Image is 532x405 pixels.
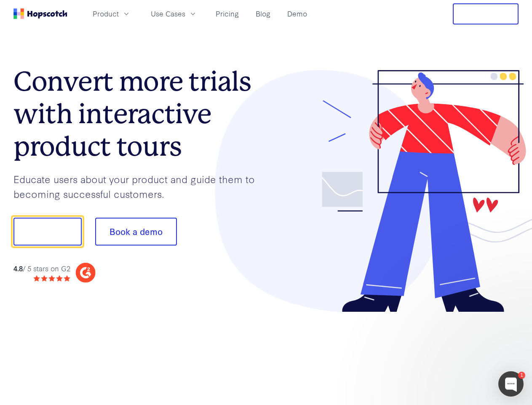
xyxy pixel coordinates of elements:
h1: Convert more trials with interactive product tours [13,65,266,162]
div: / 5 stars on G2 [13,263,70,274]
button: Book a demo [95,218,177,246]
button: Show me! [13,218,82,246]
div: 1 [518,372,525,379]
span: Product [93,8,119,19]
p: Educate users about your product and guide them to becoming successful customers. [13,172,266,201]
a: Pricing [212,7,242,21]
button: Product [88,7,136,21]
a: Demo [284,7,310,21]
strong: 4.8 [13,263,23,273]
button: Free Trial [453,3,519,24]
button: Use Cases [146,7,202,21]
a: Home [13,8,67,19]
a: Blog [252,7,274,21]
span: Use Cases [151,8,185,19]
